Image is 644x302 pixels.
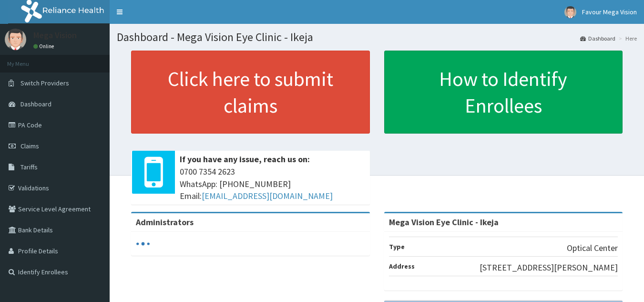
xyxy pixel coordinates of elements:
[20,163,38,171] span: Tariffs
[136,217,194,228] b: Administrators
[616,34,637,42] li: Here
[180,154,310,165] b: If you have any issue, reach us on:
[20,142,39,150] span: Claims
[480,261,618,274] p: [STREET_ADDRESS][PERSON_NAME]
[580,34,615,42] a: Dashboard
[202,190,333,201] a: [EMAIL_ADDRESS][DOMAIN_NAME]
[564,6,576,18] img: User Image
[33,43,56,50] a: Online
[389,262,415,271] b: Address
[384,51,623,134] a: How to Identify Enrollees
[5,29,26,50] img: User Image
[389,242,405,251] b: Type
[20,79,69,87] span: Switch Providers
[389,217,499,228] strong: Mega Vision Eye Clinic - Ikeja
[582,8,637,16] span: Favour Mega Vision
[20,100,51,108] span: Dashboard
[117,31,637,43] h1: Dashboard - Mega Vision Eye Clinic - Ikeja
[136,237,150,251] svg: audio-loading
[567,242,618,254] p: Optical Center
[131,51,370,134] a: Click here to submit claims
[33,31,77,40] p: Mega Vision
[180,166,365,202] span: 0700 7354 2623 WhatsApp: [PHONE_NUMBER] Email:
